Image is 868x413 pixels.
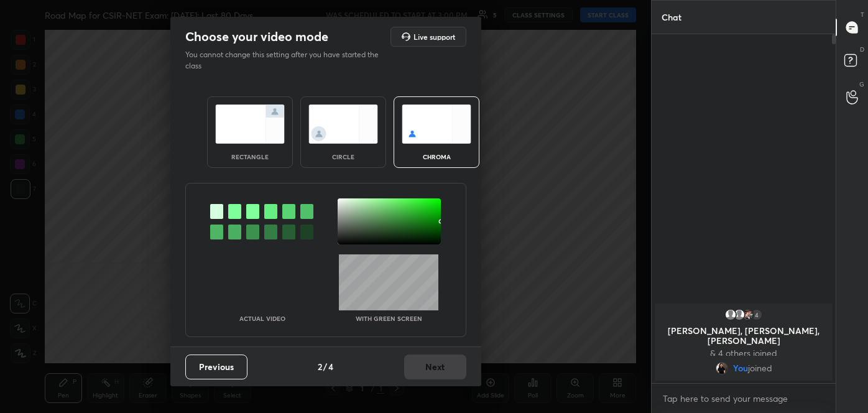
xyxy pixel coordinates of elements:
[742,309,754,321] img: b03f08e27a544e0b9379b649b018d1d5.jpg
[239,315,285,322] p: Actual Video
[318,154,368,160] div: circle
[413,33,455,40] h5: Live support
[328,360,333,373] h4: 4
[750,309,763,321] div: 4
[185,49,387,72] p: You cannot change this setting after you have started the class
[356,315,422,322] p: With green screen
[662,326,825,346] p: [PERSON_NAME], [PERSON_NAME], [PERSON_NAME]
[402,104,471,144] img: chromaScreenIcon.c19ab0a0.svg
[861,10,864,19] p: T
[652,301,836,383] div: grid
[860,45,864,54] p: D
[318,360,322,373] h4: 2
[716,362,728,374] img: 6bf88ee675354f0ea61b4305e64abb13.jpg
[859,80,864,89] p: G
[652,1,691,34] p: Chat
[733,363,748,373] span: You
[412,154,461,160] div: chroma
[225,154,275,160] div: rectangle
[724,309,737,321] img: default.png
[215,104,285,144] img: normalScreenIcon.ae25ed63.svg
[323,360,327,373] h4: /
[662,348,825,358] p: & 4 others joined
[748,363,772,373] span: joined
[185,355,247,379] button: Previous
[308,104,378,144] img: circleScreenIcon.acc0effb.svg
[733,309,746,321] img: default.png
[185,29,328,45] h2: Choose your video mode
